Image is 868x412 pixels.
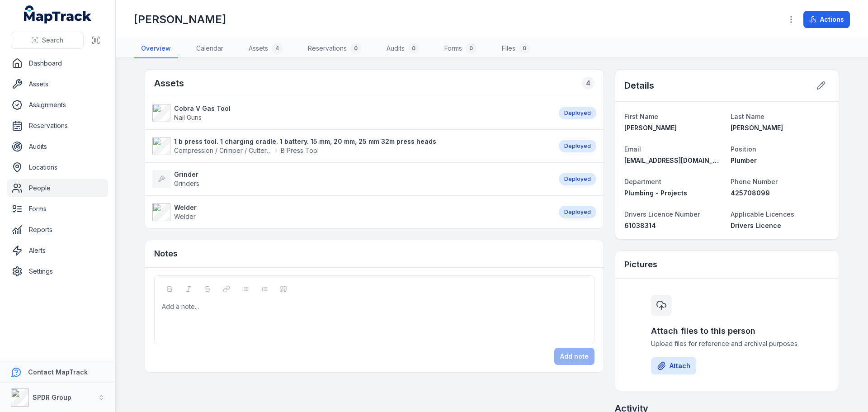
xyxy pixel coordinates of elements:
[350,43,361,54] div: 0
[731,222,781,229] span: Drivers Licence
[174,146,272,155] span: Compression / Crimper / Cutter / [PERSON_NAME]
[152,137,550,155] a: 1 b press tool. 1 charging cradle. 1 battery. 15 mm, 20 mm, 25 mm 32m press headsCompression / Cr...
[33,393,71,401] strong: SPDR Group
[731,156,757,164] span: Plumber
[42,36,63,45] span: Search
[174,213,196,220] span: Welder
[7,262,108,280] a: Settings
[731,145,756,153] span: Position
[624,222,656,229] span: 61038314
[134,39,178,58] a: Overview
[281,146,319,155] span: B Press Tool
[7,179,108,197] a: People
[651,339,803,348] span: Upload files for reference and archival purposes.
[174,203,197,212] strong: Welder
[731,113,764,120] span: Last Name
[28,368,88,376] strong: Contact MapTrack
[731,178,778,185] span: Phone Number
[559,107,596,119] div: Deployed
[7,200,108,218] a: Forms
[495,39,537,58] a: Files0
[803,11,850,28] button: Actions
[559,206,596,218] div: Deployed
[651,325,803,337] h3: Attach files to this person
[174,137,436,146] strong: 1 b press tool. 1 charging cradle. 1 battery. 15 mm, 20 mm, 25 mm 32m press heads
[7,75,108,93] a: Assets
[7,96,108,114] a: Assignments
[582,77,594,90] div: 4
[624,258,657,271] h3: Pictures
[519,43,530,54] div: 0
[437,39,484,58] a: Forms0
[624,210,700,218] span: Drivers Licence Number
[624,113,658,120] span: First Name
[24,5,92,24] a: MapTrack
[7,242,108,260] a: Alerts
[7,117,108,135] a: Reservations
[241,39,290,58] a: Assets4
[7,221,108,239] a: Reports
[731,210,794,218] span: Applicable Licences
[7,158,108,176] a: Locations
[624,79,654,92] h2: Details
[731,124,783,132] span: [PERSON_NAME]
[174,104,231,113] strong: Cobra V Gas Tool
[624,189,687,197] span: Plumbing - Projects
[624,145,641,153] span: Email
[624,178,661,185] span: Department
[154,77,184,90] h2: Assets
[301,39,368,58] a: Reservations0
[731,189,770,197] span: 425708099
[379,39,426,58] a: Audits0
[152,203,550,221] a: WelderWelder
[174,180,199,187] span: Grinders
[11,32,84,49] button: Search
[134,12,226,27] h1: [PERSON_NAME]
[152,170,550,188] a: GrinderGrinders
[651,357,696,374] button: Attach
[466,43,476,54] div: 0
[408,43,419,54] div: 0
[559,140,596,152] div: Deployed
[559,173,596,185] div: Deployed
[7,54,108,72] a: Dashboard
[174,170,199,179] strong: Grinder
[154,247,178,260] h3: Notes
[189,39,231,58] a: Calendar
[624,156,733,164] span: [EMAIL_ADDRESS][DOMAIN_NAME]
[174,114,202,121] span: Nail Guns
[152,104,550,122] a: Cobra V Gas ToolNail Guns
[7,137,108,156] a: Audits
[272,43,283,54] div: 4
[624,124,677,132] span: [PERSON_NAME]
